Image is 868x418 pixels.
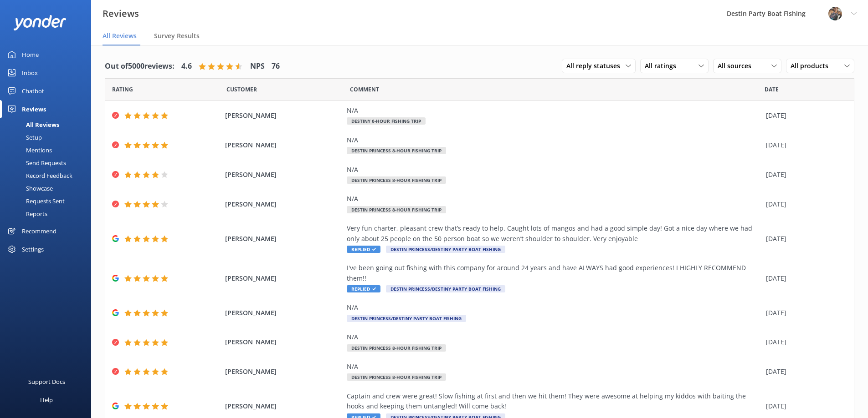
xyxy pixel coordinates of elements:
[347,302,761,312] div: N/A
[766,140,842,150] div: [DATE]
[5,131,42,144] div: Setup
[347,194,761,204] div: N/A
[154,31,200,40] span: Survey Results
[22,100,46,118] div: Reviews
[225,308,343,318] span: [PERSON_NAME]
[350,85,379,94] span: Question
[5,195,65,207] div: Requests Sent
[791,61,834,71] span: All products
[347,315,466,322] span: Destin Princess/Destiny Party Boat Fishing
[347,106,761,116] div: N/A
[5,207,47,220] div: Reports
[566,61,626,71] span: All reply statuses
[14,15,66,30] img: yonder-white-logo.png
[225,273,343,283] span: [PERSON_NAME]
[766,273,842,283] div: [DATE]
[103,31,137,40] span: All Reviews
[347,135,761,145] div: N/A
[347,362,761,372] div: N/A
[5,156,66,169] div: Send Requests
[347,332,761,342] div: N/A
[347,373,446,381] span: Destin Princess 8-Hour Fishing Trip
[28,373,65,391] div: Support Docs
[5,131,91,144] a: Setup
[40,391,53,409] div: Help
[347,263,761,283] div: I've been going out fishing with this company for around 24 years and have ALWAYS had good experi...
[5,169,91,182] a: Record Feedback
[272,60,280,72] h4: 76
[766,170,842,180] div: [DATE]
[766,367,842,377] div: [DATE]
[5,118,91,131] a: All Reviews
[765,85,779,94] span: Date
[766,308,842,318] div: [DATE]
[225,337,343,347] span: [PERSON_NAME]
[766,199,842,209] div: [DATE]
[103,6,139,21] h3: Reviews
[225,140,343,150] span: [PERSON_NAME]
[5,144,91,156] a: Mentions
[112,85,133,94] span: Date
[5,207,91,220] a: Reports
[225,234,343,244] span: [PERSON_NAME]
[22,82,44,100] div: Chatbot
[347,165,761,175] div: N/A
[386,246,505,253] span: Destin Princess/Destiny Party Boat Fishing
[225,401,343,411] span: [PERSON_NAME]
[828,7,842,20] img: 250-1666038197.jpg
[5,182,91,195] a: Showcase
[347,285,380,292] span: Replied
[386,285,505,292] span: Destin Princess/Destiny Party Boat Fishing
[347,246,380,253] span: Replied
[22,64,38,82] div: Inbox
[766,234,842,244] div: [DATE]
[22,45,39,64] div: Home
[225,367,343,377] span: [PERSON_NAME]
[5,156,91,169] a: Send Requests
[250,60,265,72] h4: NPS
[5,195,91,207] a: Requests Sent
[766,111,842,121] div: [DATE]
[22,240,44,258] div: Settings
[645,61,682,71] span: All ratings
[226,85,257,94] span: Date
[225,170,343,180] span: [PERSON_NAME]
[22,222,56,240] div: Recommend
[5,169,72,182] div: Record Feedback
[105,60,175,72] h4: Out of 5000 reviews:
[225,199,343,209] span: [PERSON_NAME]
[347,176,446,184] span: Destin Princess 8-Hour Fishing Trip
[5,118,59,131] div: All Reviews
[347,223,761,244] div: Very fun charter, pleasant crew that’s ready to help. Caught lots of mangos and had a good simple...
[766,401,842,411] div: [DATE]
[5,144,52,156] div: Mentions
[347,117,426,125] span: Destiny 6-Hour Fishing Trip
[347,206,446,213] span: Destin Princess 8-Hour Fishing Trip
[225,111,343,121] span: [PERSON_NAME]
[347,391,761,412] div: Captain and crew were great! Slow fishing at first and then we hit them! They were awesome at hel...
[5,182,53,195] div: Showcase
[766,337,842,347] div: [DATE]
[718,61,757,71] span: All sources
[347,147,446,154] span: Destin Princess 8-Hour Fishing Trip
[181,60,192,72] h4: 4.6
[347,344,446,352] span: Destin Princess 8-Hour Fishing Trip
